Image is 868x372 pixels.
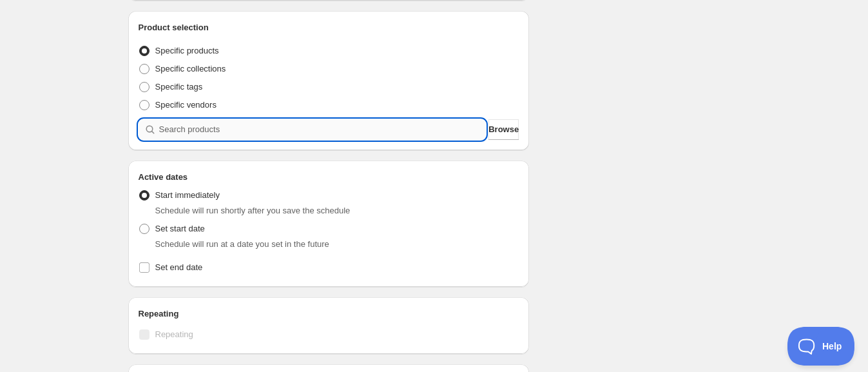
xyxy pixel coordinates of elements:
[155,190,220,200] span: Start immediately
[155,329,193,339] span: Repeating
[155,100,217,110] span: Specific vendors
[488,123,519,136] span: Browse
[155,82,203,92] span: Specific tags
[155,262,203,272] span: Set end date
[488,119,519,140] button: Browse
[155,206,351,215] span: Schedule will run shortly after you save the schedule
[155,64,226,73] span: Specific collections
[139,171,519,184] h2: Active dates
[159,119,487,140] input: Search products
[155,239,329,249] span: Schedule will run at a date you set in the future
[139,21,519,34] h2: Product selection
[155,46,219,55] span: Specific products
[787,327,855,366] iframe: Toggle Customer Support
[139,308,519,320] h2: Repeating
[155,224,205,233] span: Set start date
